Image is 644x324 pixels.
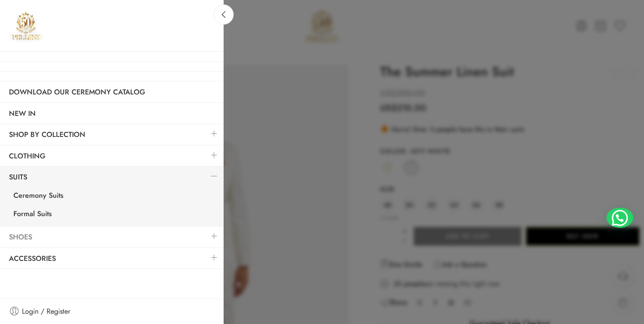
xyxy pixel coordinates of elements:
a: Formal Suits [4,206,224,224]
a: Pellini - [9,9,42,43]
span: Login / Register [22,306,70,317]
img: Pellini [9,9,42,43]
a: Ceremony Suits [4,188,224,206]
a: Login / Register [9,306,215,317]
